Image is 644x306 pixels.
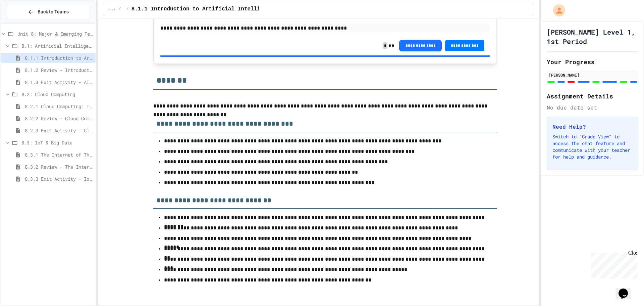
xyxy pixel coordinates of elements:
[547,91,638,101] h2: Assignment Details
[17,30,93,37] span: Unit 8: Major & Emerging Technologies
[25,175,93,182] span: 8.3.3 Exit Activity - IoT Data Detective Challenge
[25,151,93,158] span: 8.3.1 The Internet of Things and Big Data: Our Connected Digital World
[616,279,637,299] iframe: chat widget
[21,42,93,49] span: 8.1: Artificial Intelligence Basics
[25,54,93,61] span: 8.1.1 Introduction to Artificial Intelligence
[549,72,636,78] div: [PERSON_NAME]
[131,5,276,13] span: 8.1.1 Introduction to Artificial Intelligence
[547,27,638,46] h1: [PERSON_NAME] Level 1, 1st Period
[109,6,116,12] span: ...
[547,103,638,112] div: No due date set
[25,163,93,170] span: 8.3.2 Review - The Internet of Things and Big Data
[21,91,93,98] span: 8.2: Cloud Computing
[25,115,93,122] span: 8.2.2 Review - Cloud Computing
[38,8,69,15] span: Back to Teams
[25,103,93,110] span: 8.2.1 Cloud Computing: Transforming the Digital World
[552,123,632,131] h3: Need Help?
[547,57,638,67] h2: Your Progress
[588,250,637,278] iframe: chat widget
[118,6,121,12] span: /
[25,67,93,74] span: 8.1.2 Review - Introduction to Artificial Intelligence
[6,5,90,19] button: Back to Teams
[25,79,93,86] span: 8.1.3 Exit Activity - AI Detective
[552,133,632,160] p: Switch to "Grade View" to access the chat feature and communicate with your teacher for help and ...
[21,139,93,146] span: 8.3: IoT & Big Data
[25,127,93,134] span: 8.2.3 Exit Activity - Cloud Service Detective
[546,3,567,18] div: My Account
[3,3,46,43] div: Chat with us now!Close
[126,6,129,12] span: /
